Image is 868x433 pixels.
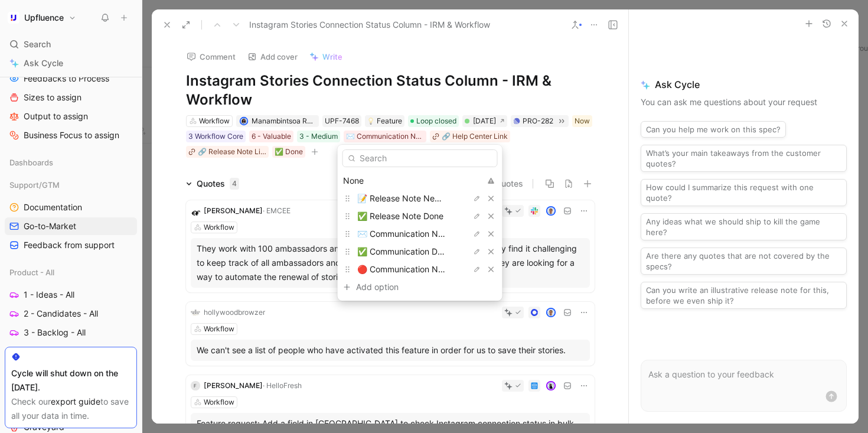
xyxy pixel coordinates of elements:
span: 🔴 Communication Not Needed [357,264,479,274]
div: 🔴 Communication Not Needed [338,261,502,278]
span: ✅ Release Note Done [357,211,443,221]
input: Search [342,149,498,167]
div: 📝 Release Note Needed [338,190,502,207]
span: ✅ Communication Done [357,246,452,256]
div: ✉️ Communication Needed [338,225,502,243]
span: ✉️ Communication Needed [357,229,463,239]
div: None [343,174,481,188]
div: Add option [356,280,445,294]
div: ✅ Release Note Done [338,207,502,225]
span: 📝 Release Note Needed [357,193,455,203]
div: ✅ Communication Done [338,243,502,261]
